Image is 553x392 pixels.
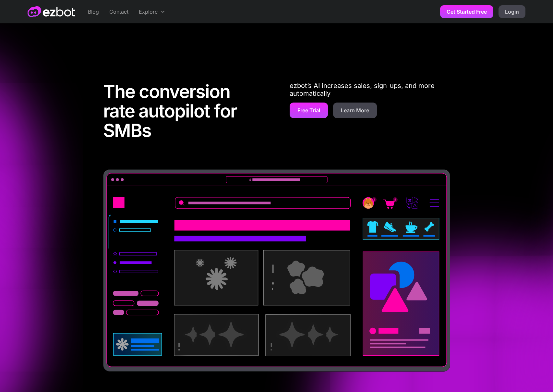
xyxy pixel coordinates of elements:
a: Free Trial [290,103,328,118]
h1: The conversion rate autopilot for SMBs [103,82,264,143]
a: Learn More [333,103,377,118]
div: Explore [139,8,158,16]
a: Get Started Free [440,5,493,18]
a: Login [499,5,525,18]
a: home [28,6,75,17]
p: ezbot’s AI increases sales, sign-ups, and more–automatically [290,82,450,97]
